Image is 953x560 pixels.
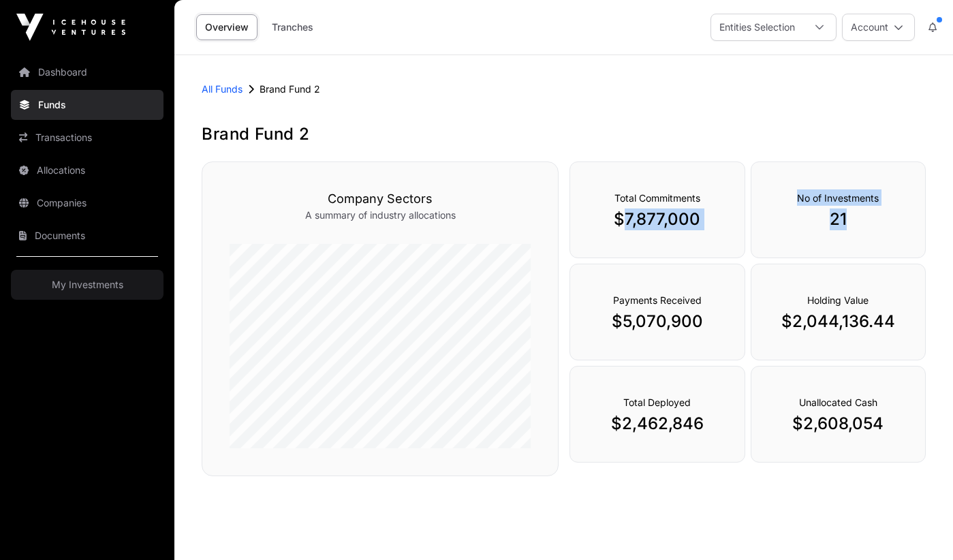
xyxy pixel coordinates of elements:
iframe: Chat Widget [885,495,953,560]
p: $2,044,136.44 [779,311,898,332]
img: Icehouse Ventures Logo [16,14,125,41]
a: Allocations [11,155,163,185]
span: Total Deployed [623,396,691,408]
p: $2,608,054 [779,413,898,435]
p: $7,877,000 [597,208,717,230]
p: 21 [779,208,898,230]
a: Dashboard [11,57,163,87]
a: Tranches [263,14,322,40]
button: Account [842,14,915,41]
p: $5,070,900 [597,311,717,332]
span: Payments Received [613,294,702,306]
span: Unallocated Cash [799,396,877,408]
a: Overview [196,14,257,40]
span: Holding Value [807,294,869,306]
a: Companies [11,188,163,218]
p: $2,462,846 [597,413,717,435]
a: Documents [11,221,163,251]
h1: Brand Fund 2 [202,123,926,145]
div: Entities Selection [711,14,803,40]
h3: Company Sectors [230,189,531,208]
p: A summary of industry allocations [230,208,531,222]
a: Funds [11,90,163,120]
a: My Investments [11,270,163,300]
span: No of Investments [797,192,879,204]
a: All Funds [202,82,243,96]
a: Transactions [11,123,163,153]
span: Total Commitments [614,192,700,204]
p: Brand Fund 2 [260,82,320,96]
